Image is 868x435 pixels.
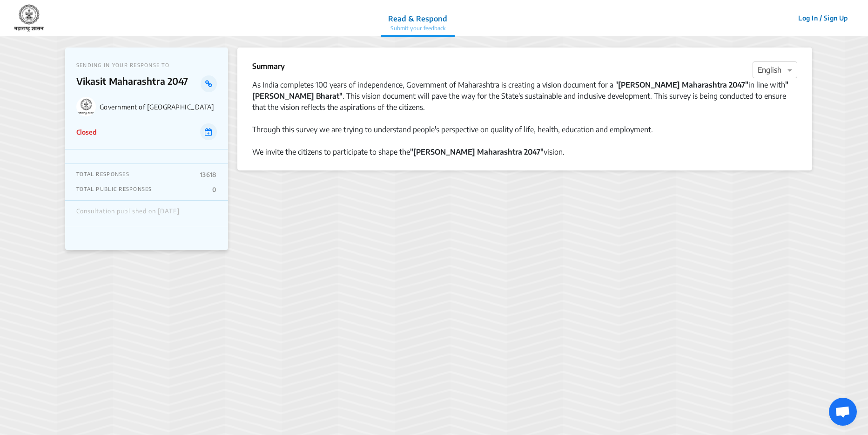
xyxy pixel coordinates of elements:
[252,79,797,113] div: As India completes 100 years of independence, Government of Maharashtra is creating a vision docu...
[76,186,152,193] p: TOTAL PUBLIC RESPONSES
[388,24,447,33] p: Submit your feedback
[14,4,44,32] img: 7907nfqetxyivg6ubhai9kg9bhzr
[212,186,216,193] p: 0
[100,103,217,111] p: Government of [GEOGRAPHIC_DATA]
[252,146,797,157] div: We invite the citizens to participate to shape the vision.
[76,127,96,137] p: Closed
[76,97,96,116] img: Government of Maharashtra logo
[76,62,217,68] p: SENDING IN YOUR RESPONSE TO
[829,398,857,426] a: Open chat
[618,80,748,89] strong: [PERSON_NAME] Maharashtra 2047"
[252,61,285,72] p: Summary
[200,171,217,178] p: 13618
[388,13,447,24] p: Read & Respond
[792,11,854,25] button: Log In / Sign Up
[76,171,129,178] p: TOTAL RESPONSES
[410,147,544,156] strong: "[PERSON_NAME] Maharashtra 2047"
[252,124,797,135] div: Through this survey we are trying to understand people's perspective on quality of life, health, ...
[76,208,180,220] div: Consultation published on [DATE]
[76,75,201,92] p: Vikasit Maharashtra 2047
